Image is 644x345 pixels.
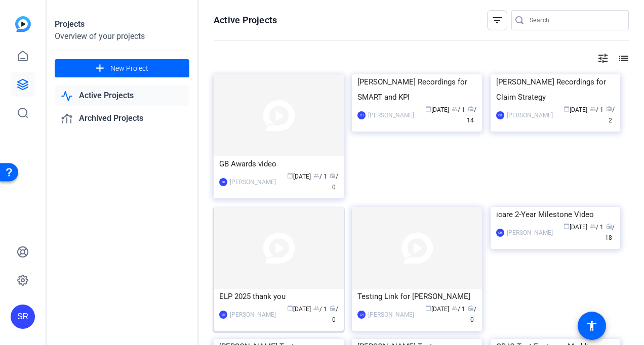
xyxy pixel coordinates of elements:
[330,306,338,323] span: / 0
[496,111,504,119] div: CH
[287,173,311,180] span: [DATE]
[530,14,621,26] input: Search
[590,106,596,112] span: group
[313,173,327,180] span: / 1
[230,310,276,320] div: [PERSON_NAME]
[491,14,503,26] mat-icon: filter_list
[214,14,277,26] h1: Active Projects
[467,106,476,124] span: / 14
[468,106,474,112] span: radio
[425,306,449,313] span: [DATE]
[606,223,612,229] span: radio
[606,106,615,124] span: / 2
[313,306,327,313] span: / 1
[452,106,465,113] span: / 1
[368,310,414,320] div: [PERSON_NAME]
[563,106,570,112] span: calendar_today
[605,224,615,241] span: / 18
[55,30,189,42] div: Overview of your projects
[15,16,31,32] img: blue-gradient.svg
[590,106,603,113] span: / 1
[287,306,311,313] span: [DATE]
[452,305,458,311] span: group
[230,177,276,187] div: [PERSON_NAME]
[330,173,338,191] span: / 0
[287,305,293,311] span: calendar_today
[110,63,148,74] span: New Project
[219,156,338,171] div: GB Awards video
[287,172,293,179] span: calendar_today
[507,228,553,238] div: [PERSON_NAME]
[357,289,476,304] div: Testing Link for [PERSON_NAME]
[219,178,227,186] div: SR
[452,306,465,313] span: / 1
[55,59,189,77] button: New Project
[357,111,366,119] div: CH
[496,207,615,222] div: icare 2-Year Milestone Video
[606,106,612,112] span: radio
[586,320,598,332] mat-icon: accessibility
[617,52,629,64] mat-icon: list
[55,18,189,30] div: Projects
[425,305,431,311] span: calendar_today
[590,224,603,231] span: / 1
[590,223,596,229] span: group
[219,289,338,304] div: ELP 2025 thank you
[563,223,570,229] span: calendar_today
[563,106,587,113] span: [DATE]
[11,305,35,329] div: SR
[368,110,414,120] div: [PERSON_NAME]
[55,85,189,106] a: Active Projects
[94,62,106,75] mat-icon: add
[219,311,227,319] div: SR
[313,172,319,179] span: group
[468,306,476,323] span: / 0
[452,106,458,112] span: group
[496,229,504,237] div: CH
[468,305,474,311] span: radio
[563,224,587,231] span: [DATE]
[357,74,476,105] div: [PERSON_NAME] Recordings for SMART and KPI
[313,305,319,311] span: group
[507,110,553,120] div: [PERSON_NAME]
[425,106,431,112] span: calendar_today
[330,172,336,179] span: radio
[330,305,336,311] span: radio
[597,52,609,64] mat-icon: tune
[496,74,615,105] div: [PERSON_NAME] Recordings for Claim Strategy
[55,108,189,129] a: Archived Projects
[357,311,366,319] div: CH
[425,106,449,113] span: [DATE]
